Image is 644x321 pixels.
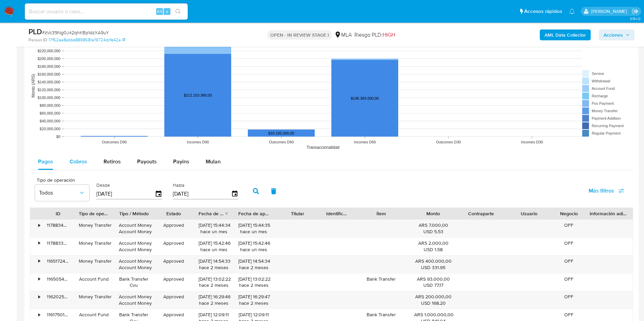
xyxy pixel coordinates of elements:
button: AML Data Collector [540,29,591,40]
button: Acciones [599,29,634,40]
b: Person ID [29,37,47,43]
div: MLA [334,31,352,39]
span: Accesos rápidos [524,8,562,15]
b: PLD [29,26,42,37]
span: Riesgo PLD: [354,31,395,39]
span: Alt [157,8,162,15]
span: HIGH [383,31,395,39]
b: AML Data Collector [545,29,586,40]
span: s [166,8,168,15]
p: rocio.garcia@mercadolibre.com [591,8,629,15]
a: Notificaciones [569,8,575,14]
input: Buscar usuario o caso... [25,7,188,16]
span: 3.154.0 [630,16,641,21]
span: # zVc39Ng0J42qhKBp1dzXA9uY [42,29,109,36]
p: OPEN - IN REVIEW STAGE I [268,30,332,40]
a: Salir [632,8,639,15]
span: Acciones [604,29,623,40]
a: 17f52aa8abbe8898681a19724dcfe42a [49,37,125,43]
button: search-icon [171,7,185,16]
